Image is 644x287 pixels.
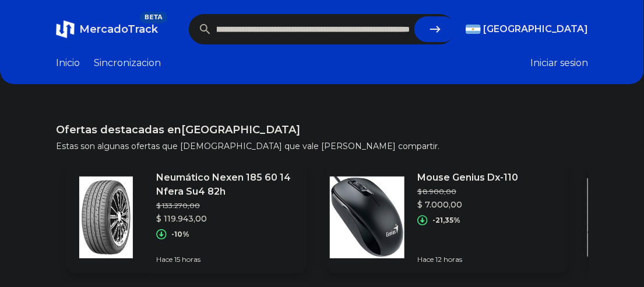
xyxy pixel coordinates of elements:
p: $ 8.900,00 [417,187,518,196]
p: $ 119.943,00 [156,213,298,224]
h1: Ofertas destacadas en [GEOGRAPHIC_DATA] [56,122,588,138]
a: MercadoTrackBETA [56,20,158,39]
p: Estas son algunas ofertas que [DEMOGRAPHIC_DATA] que vale [PERSON_NAME] compartir. [56,140,588,152]
img: Featured image [326,177,408,258]
button: [GEOGRAPHIC_DATA] [466,22,588,36]
button: Iniciar sesion [530,56,588,70]
p: Neumático Nexen 185 60 14 Nfera Su4 82h [156,171,298,199]
p: Hace 12 horas [417,255,518,264]
img: Argentina [466,25,481,34]
p: $ 7.000,00 [417,199,518,210]
img: Featured image [65,177,147,258]
a: Featured imageMouse Genius Dx-110$ 8.900,00$ 7.000,00-21,35%Hace 12 horas [326,161,569,274]
p: -10% [171,230,189,239]
p: -21,35% [432,216,460,225]
span: MercadoTrack [79,23,158,36]
a: Featured imageNeumático Nexen 185 60 14 Nfera Su4 82h$ 133.270,00$ 119.943,00-10%Hace 15 horas [65,161,308,274]
p: Hace 15 horas [156,255,298,264]
span: BETA [140,12,167,23]
a: Inicio [56,56,80,70]
p: $ 133.270,00 [156,201,298,210]
img: MercadoTrack [56,20,75,39]
span: [GEOGRAPHIC_DATA] [483,22,588,36]
p: Mouse Genius Dx-110 [417,171,518,185]
a: Sincronizacion [94,56,161,70]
